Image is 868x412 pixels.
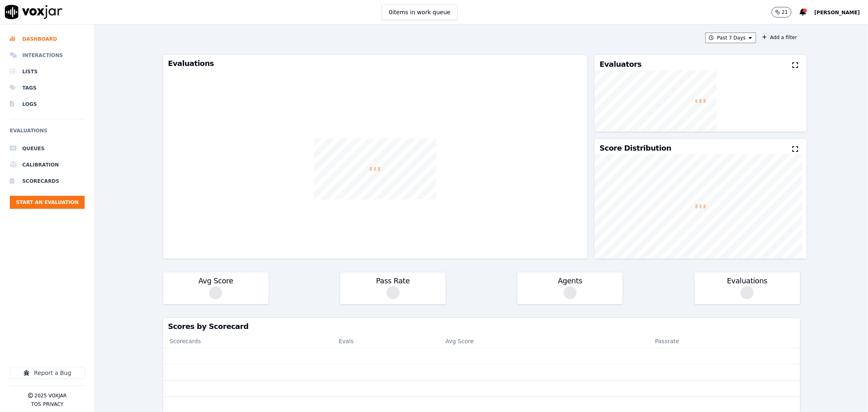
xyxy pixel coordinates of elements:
[168,60,583,67] h3: Evaluations
[772,7,791,18] button: 21
[700,277,795,285] h3: Evaluations
[10,157,85,173] a: Calibration
[439,335,597,348] th: Avg Score
[168,277,264,285] h3: Avg Score
[163,335,332,348] th: Scorecards
[814,10,860,15] span: [PERSON_NAME]
[10,126,85,140] h6: Evaluations
[814,7,868,17] button: [PERSON_NAME]
[599,61,641,68] h3: Evaluators
[5,5,63,19] img: voxjar logo
[10,96,85,112] a: Logs
[10,140,85,157] a: Queues
[10,196,85,209] button: Start an Evaluation
[705,33,756,43] button: Past 7 Days
[345,277,441,285] h3: Pass Rate
[10,173,85,189] a: Scorecards
[31,401,41,408] button: TOS
[596,335,738,348] th: Passrate
[35,392,67,399] p: 2025 Voxjar
[10,80,85,96] a: Tags
[10,47,85,64] a: Interactions
[10,367,85,379] button: Report a Bug
[332,335,439,348] th: Evals
[522,277,618,285] h3: Agents
[782,9,788,15] p: 21
[599,145,671,152] h3: Score Distribution
[382,4,457,20] button: 0items in work queue
[10,64,85,80] a: Lists
[43,401,63,408] button: Privacy
[168,323,795,330] h3: Scores by Scorecard
[10,31,85,47] a: Dashboard
[759,33,800,42] button: Add a filter
[772,7,800,18] button: 21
